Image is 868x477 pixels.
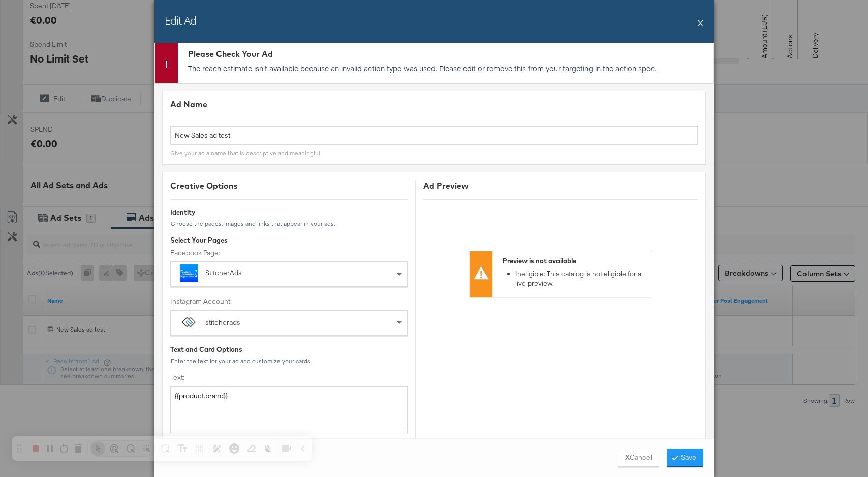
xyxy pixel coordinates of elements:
[205,318,240,328] div: stitcherads
[503,256,646,266] div: Preview is not available
[170,180,408,192] div: Creative Options
[170,373,408,382] label: Text:
[170,296,408,306] label: Instagram Account:
[205,268,328,278] div: StitcherAds
[170,386,408,433] textarea: {{product.brand}}
[423,180,698,192] div: Ad Preview
[698,13,703,33] button: X
[170,126,698,145] input: Name your ad ...
[170,345,408,354] div: Text and Card Options
[170,357,408,365] div: Enter the text for your ad and customize your cards.
[165,13,196,28] h2: Edit Ad
[618,449,659,467] button: XCancel
[625,453,630,462] strong: X
[170,99,698,110] div: Ad Name
[170,248,408,258] label: Facebook Page:
[170,235,408,245] div: Select Your Pages
[170,207,408,217] div: Identity
[170,149,320,157] div: Give your ad a name that is descriptive and meaningful
[170,220,408,227] div: Choose the pages, images and links that appear in your ads.
[188,63,708,73] p: The reach estimate isn't available because an invalid action type was used. Please edit or remove...
[515,269,646,288] li: Ineligible: This catalog is not eligible for a live preview.
[188,48,708,60] div: Please Check Your Ad
[667,449,703,467] button: Save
